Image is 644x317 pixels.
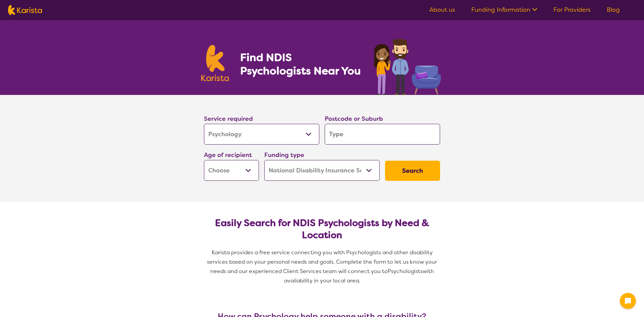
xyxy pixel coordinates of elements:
input: Type [325,124,440,145]
img: psychology [372,36,443,95]
label: Age of recipient [204,151,252,159]
button: Search [385,161,440,181]
a: Blog [607,6,620,14]
label: Funding type [264,151,304,159]
a: About us [429,6,455,14]
a: Funding Information [471,6,537,14]
a: For Providers [553,6,591,14]
h1: Find NDIS Psychologists Near You [240,51,364,77]
span: Psychologists [388,268,423,275]
img: Karista logo [201,45,229,81]
img: Karista logo [8,5,42,15]
span: Karista provides a free service connecting you with Psychologists and other disability services b... [207,249,438,275]
label: Service required [204,115,253,123]
h2: Easily Search for NDIS Psychologists by Need & Location [209,217,435,241]
label: Postcode or Suburb [325,115,383,123]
